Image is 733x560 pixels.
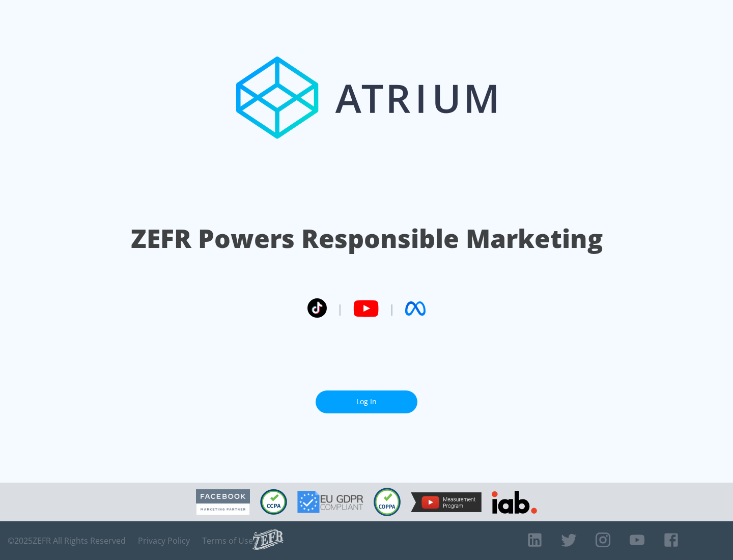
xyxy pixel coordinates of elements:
img: CCPA Compliant [260,489,287,515]
h1: ZEFR Powers Responsible Marketing [131,221,603,256]
span: | [389,301,395,316]
img: IAB [492,491,537,514]
a: Log In [316,390,417,413]
span: © 2025 ZEFR All Rights Reserved [8,536,126,546]
img: GDPR Compliant [297,491,363,513]
a: Privacy Policy [138,536,190,546]
img: YouTube Measurement Program [411,492,482,512]
span: | [337,301,343,316]
a: Terms of Use [202,536,253,546]
img: Facebook Marketing Partner [196,489,250,515]
img: COPPA Compliant [374,488,401,516]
